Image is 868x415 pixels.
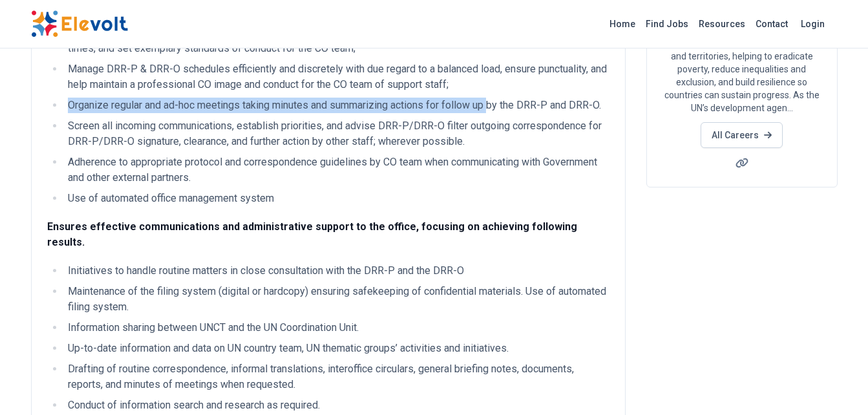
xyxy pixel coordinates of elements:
[64,398,609,413] li: Conduct of information search and research as required.
[662,37,821,114] p: UNDP works in about 170 countries and territories, helping to eradicate poverty, reduce inequalit...
[640,14,693,34] a: Find Jobs
[64,154,609,186] li: Adherence to appropriate protocol and correspondence guidelines by CO team when communicating wit...
[64,263,609,279] li: Initiatives to handle routine matters in close consultation with the DRR-P and the DRR-O
[64,191,609,206] li: Use of automated office management system
[750,14,793,34] a: Contact
[803,353,868,415] iframe: Chat Widget
[64,320,609,335] li: Information sharing between UNCT and the UN Coordination Unit.
[793,11,832,37] a: Login
[31,10,128,37] img: Elevolt
[64,361,609,392] li: Drafting of routine correspondence, informal translations, interoffice circulars, general briefin...
[64,118,609,149] li: Screen all incoming communications, establish priorities, and advise DRR-P/DRR-O filter outgoing ...
[693,14,750,34] a: Resources
[64,284,609,315] li: Maintenance of the filing system (digital or hardcopy) ensuring safekeeping of confidential mater...
[64,341,609,356] li: Up-to-date information and data on UN country team, UN thematic groups’ activities and initiatives.
[701,122,783,148] a: All Careers
[47,220,577,248] strong: Ensures effective communications and administrative support to the office, focusing on achieving ...
[604,14,640,34] a: Home
[64,61,609,92] li: Manage DRR-P & DRR-O schedules efficiently and discretely with due regard to a balanced load, ens...
[64,98,609,113] li: Organize regular and ad-hoc meetings taking minutes and summarizing actions for follow up by the ...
